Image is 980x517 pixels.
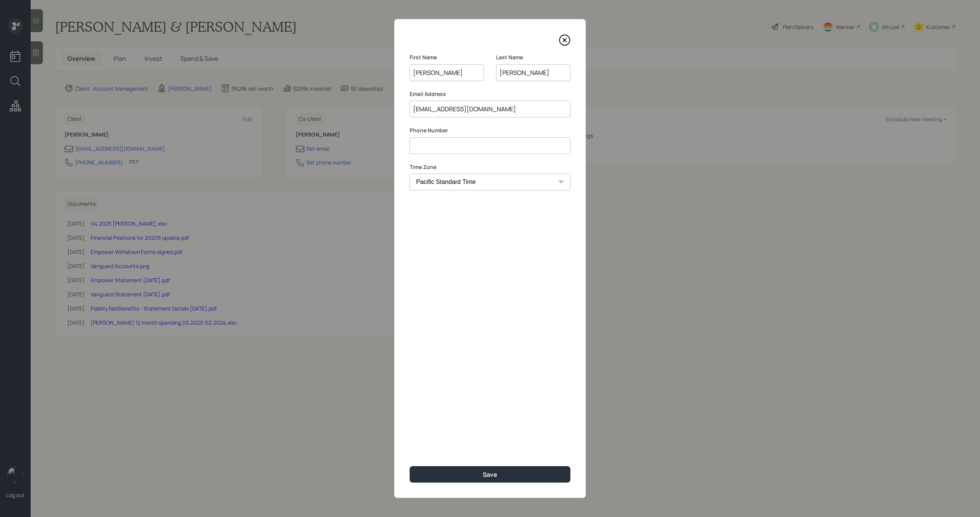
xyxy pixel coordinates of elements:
label: Email Address [410,90,570,98]
label: Phone Number [410,127,570,134]
button: Save [410,466,570,483]
label: Time Zone [410,163,570,171]
label: Last Name [496,54,570,61]
label: First Name [410,54,484,61]
div: Save [483,470,497,479]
